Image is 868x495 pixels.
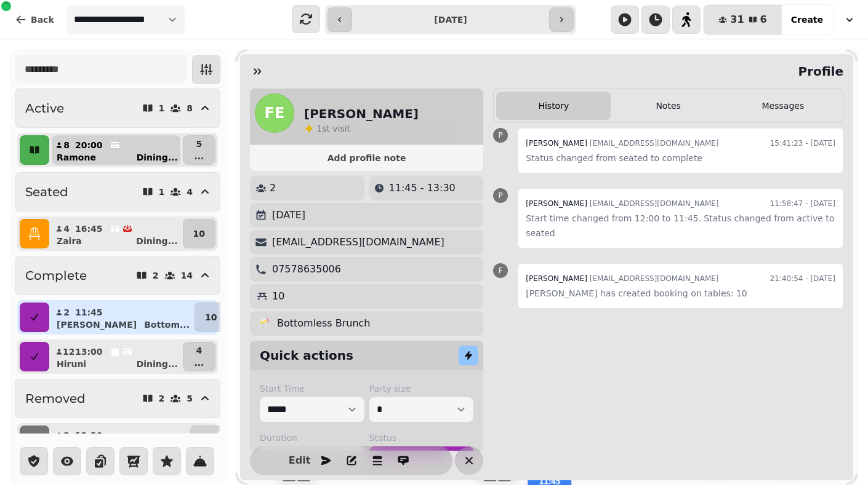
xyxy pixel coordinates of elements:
[5,5,64,34] button: Back
[57,358,86,370] p: Hiruni
[726,92,840,120] button: Messages
[287,448,312,473] button: Edit
[187,104,193,113] p: 8
[791,15,823,24] span: Create
[57,151,96,164] p: Ramone
[75,139,103,151] p: 20:00
[260,347,353,364] h2: Quick actions
[499,132,503,139] span: P
[369,432,474,444] label: Status
[770,196,835,211] time: 11:58:47 - [DATE]
[136,235,177,247] p: Dining ...
[181,271,193,280] p: 14
[257,316,270,331] p: 🥂
[153,271,159,280] p: 2
[526,151,835,165] p: Status changed from seated to complete
[63,223,70,235] p: 4
[781,5,833,34] button: Create
[159,104,165,113] p: 1
[526,199,587,208] span: [PERSON_NAME]
[63,306,70,319] p: 2
[187,394,193,403] p: 5
[270,181,276,196] p: 2
[63,346,70,358] p: 12
[194,150,204,162] p: ...
[260,432,364,444] label: Duration
[75,306,103,319] p: 11:45
[760,15,767,25] span: 6
[187,188,193,196] p: 4
[194,344,204,357] p: 4
[770,136,835,151] time: 15:41:23 - [DATE]
[25,390,86,407] h2: Removed
[526,274,587,283] span: [PERSON_NAME]
[389,181,456,196] p: 11:45 - 13:30
[25,183,68,200] h2: Seated
[496,92,611,120] button: History
[526,271,718,286] div: [EMAIL_ADDRESS][DOMAIN_NAME]
[499,192,503,199] span: P
[52,219,180,248] button: 416:45ZairaDining...
[75,346,103,358] p: 13:00
[704,5,781,34] button: 316
[611,92,725,120] button: Notes
[316,124,322,133] span: 1
[770,271,835,286] time: 21:40:54 - [DATE]
[137,151,178,164] p: Dining ...
[190,426,223,455] button: 24
[75,223,103,235] p: 16:45
[75,429,103,442] p: 12:30
[183,135,215,165] button: 5...
[730,15,744,25] span: 31
[159,394,165,403] p: 2
[195,303,227,332] button: 10
[137,358,178,370] p: Dining ...
[272,289,284,304] p: 10
[15,379,220,418] button: Removed25
[205,311,217,323] p: 10
[277,316,371,331] p: Bottomless Brunch
[63,139,70,151] p: 8
[322,124,332,133] span: st
[144,319,190,331] p: Bottom ...
[526,136,718,151] div: [EMAIL_ADDRESS][DOMAIN_NAME]
[526,139,587,148] span: [PERSON_NAME]
[499,267,503,274] span: F
[193,228,205,240] p: 10
[316,122,350,135] p: visit
[369,382,474,395] label: Party size
[15,172,220,212] button: Seated14
[25,100,64,117] h2: Active
[15,89,220,128] button: Active18
[52,303,192,332] button: 211:45[PERSON_NAME]Bottom...
[793,63,843,80] h2: Profile
[194,138,204,150] p: 5
[52,342,180,371] button: 1213:00HiruniDining...
[526,286,835,301] p: [PERSON_NAME] has created booking on tables: 10
[31,15,54,24] span: Back
[183,342,215,371] button: 4...
[260,382,364,395] label: Start Time
[526,211,835,240] p: Start time changed from 12:00 to 11:45. Status changed from active to seated
[52,135,180,165] button: 820:00RamoneDining...
[15,256,220,295] button: Complete214
[63,429,70,442] p: 2
[272,208,305,223] p: [DATE]
[57,235,82,247] p: Zaira
[159,188,165,196] p: 1
[526,196,718,211] div: [EMAIL_ADDRESS][DOMAIN_NAME]
[272,235,444,250] p: [EMAIL_ADDRESS][DOMAIN_NAME]
[265,154,468,162] span: Add profile note
[52,426,188,455] button: 212:30
[255,150,478,166] button: Add profile note
[194,357,204,369] p: ...
[272,262,341,277] p: 07578635006
[304,105,419,122] h2: [PERSON_NAME]
[292,456,307,465] span: Edit
[25,267,87,284] h2: Complete
[183,219,215,248] button: 10
[57,319,137,331] p: [PERSON_NAME]
[265,106,285,121] span: FE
